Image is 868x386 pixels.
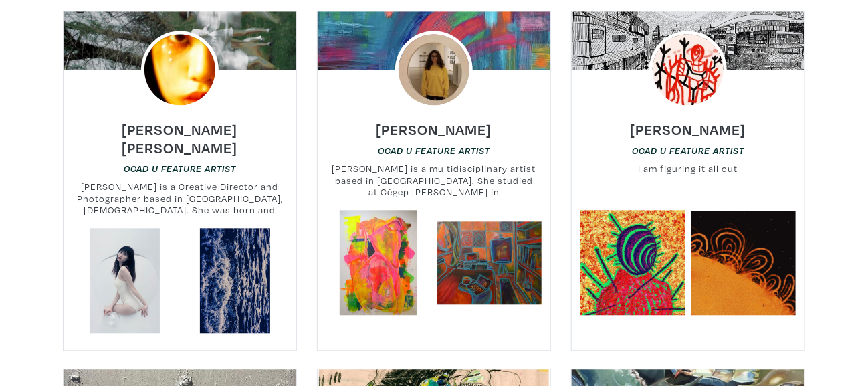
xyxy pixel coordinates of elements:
a: [PERSON_NAME] [PERSON_NAME] [64,126,296,142]
em: OCAD U Feature Artist [378,145,490,156]
h6: [PERSON_NAME] [631,120,746,138]
small: [PERSON_NAME] is a multidisciplinary artist based in [GEOGRAPHIC_DATA]. She studied at Cégep [PER... [318,163,550,198]
img: phpThumb.php [141,31,219,108]
em: OCAD U Feature Artist [632,145,744,156]
em: OCAD U Feature Artist [124,163,236,174]
small: I am figuring it all out [572,163,804,198]
small: [PERSON_NAME] is a Creative Director and Photographer based in [GEOGRAPHIC_DATA], [DEMOGRAPHIC_DA... [64,181,296,216]
h6: [PERSON_NAME] [PERSON_NAME] [64,120,296,157]
a: OCAD U Feature Artist [378,144,490,157]
a: OCAD U Feature Artist [632,144,744,157]
a: [PERSON_NAME] [376,117,492,132]
img: phpThumb.php [649,31,727,108]
a: OCAD U Feature Artist [124,162,236,175]
h6: [PERSON_NAME] [376,120,492,138]
a: [PERSON_NAME] [631,117,746,132]
img: phpThumb.php [395,31,473,108]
